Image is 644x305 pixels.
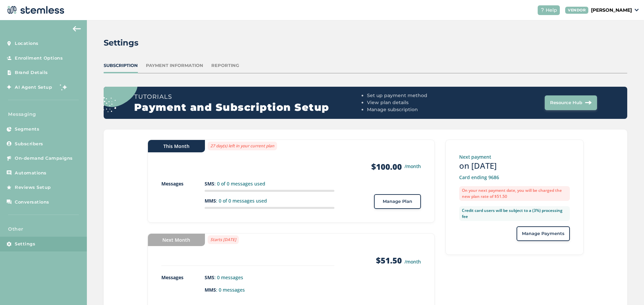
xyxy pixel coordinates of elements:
strong: MMS [205,198,216,204]
span: Resource Hub [550,99,582,106]
img: icon-help-white-03924b79.svg [540,8,544,12]
p: Card ending 9686 [459,174,570,181]
p: : 0 messages [205,274,334,281]
strong: MMS [205,287,216,293]
span: Manage Plan [383,198,412,205]
span: Automations [15,170,47,176]
p: Next payment [459,153,570,160]
label: Starts [DATE] [208,235,239,244]
h3: on [DATE] [459,160,570,171]
img: circle_dots-9438f9e3.svg [94,64,138,112]
h3: Tutorials [134,92,364,101]
span: Reviews Setup [15,184,51,191]
span: Segments [15,126,39,133]
div: Reporting [211,62,239,69]
div: Subscription [104,62,138,69]
iframe: Chat Widget [610,273,644,305]
li: Manage subscription [367,106,481,113]
img: icon-arrow-back-accent-c549486e.svg [73,26,81,31]
div: Payment Information [146,62,203,69]
h2: Settings [104,37,139,49]
button: Manage Plan [374,194,421,209]
button: Manage Payments [517,226,570,241]
span: Conversations [15,199,49,206]
button: Resource Hub [545,95,597,110]
span: Help [546,7,557,14]
li: Set up payment method [367,92,481,99]
strong: $100.00 [371,161,402,172]
label: On your next payment date, you will be charged the new plan rate of $51.50 [459,186,570,201]
li: View plan details [367,99,481,106]
span: Enrollment Options [15,55,63,62]
strong: SMS [205,274,214,281]
div: Next Month [148,234,205,246]
img: logo-dark-0685b13c.svg [5,3,64,17]
label: 27 day(s) left in your current plan [208,142,277,150]
small: /month [405,163,421,170]
p: [PERSON_NAME] [591,7,632,14]
span: Settings [15,241,35,247]
span: AI Agent Setup [15,84,52,91]
strong: SMS [205,180,214,187]
small: /month [405,258,421,265]
span: Brand Details [15,69,48,76]
img: icon_down-arrow-small-66adaf34.svg [635,9,639,11]
h2: Payment and Subscription Setup [134,101,364,113]
p: : 0 messages [205,286,334,293]
p: : 0 of 0 messages used [205,180,334,187]
img: glitter-stars-b7820f95.gif [57,80,70,94]
label: Credit card users will be subject to a (3%) processing fee [459,206,570,221]
strong: $51.50 [376,255,402,266]
span: On-demand Campaigns [15,155,73,162]
span: Manage Payments [522,230,565,237]
div: VENDOR [565,7,588,14]
div: This Month [148,140,205,152]
span: Locations [15,40,39,47]
p: Messages [161,180,205,187]
p: Messages [161,274,205,281]
p: : 0 of 0 messages used [205,197,334,204]
span: Subscribers [15,141,43,147]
